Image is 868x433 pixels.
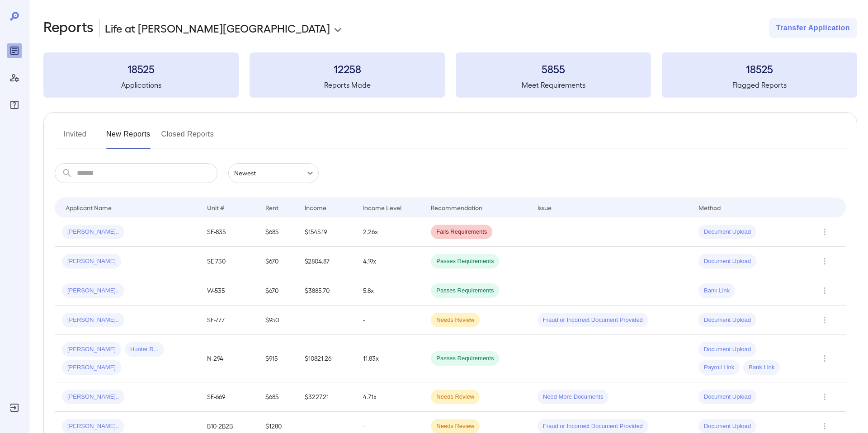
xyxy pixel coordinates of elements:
[250,61,445,76] h3: 12258
[305,202,326,213] div: Income
[431,354,499,363] span: Passes Requirements
[258,247,297,276] td: $670
[66,202,112,213] div: Applicant Name
[356,382,424,412] td: 4.71x
[200,335,258,382] td: N-294
[431,257,499,266] span: Passes Requirements
[817,283,832,298] button: Row Actions
[125,345,164,354] span: Hunter R...
[200,382,258,412] td: SE-669
[698,316,756,325] span: Document Upload
[698,228,756,236] span: Document Upload
[62,287,124,295] span: [PERSON_NAME]..
[258,335,297,382] td: $915
[258,217,297,247] td: $685
[538,393,609,401] span: Need More Documents
[62,316,124,325] span: [PERSON_NAME]..
[62,422,124,431] span: [PERSON_NAME]..
[356,217,424,247] td: 2.26x
[228,163,319,183] div: Newest
[431,287,499,295] span: Passes Requirements
[356,335,424,382] td: 11.83x
[356,306,424,335] td: -
[7,400,22,415] div: Log Out
[356,247,424,276] td: 4.19x
[62,257,121,266] span: [PERSON_NAME]
[7,43,22,58] div: Reports
[356,276,424,306] td: 5.8x
[431,202,482,213] div: Recommendation
[817,351,832,366] button: Row Actions
[161,127,214,149] button: Closed Reports
[62,363,121,372] span: [PERSON_NAME]
[363,202,401,213] div: Income Level
[62,393,124,401] span: [PERSON_NAME]..
[106,127,151,149] button: New Reports
[698,202,721,213] div: Method
[456,80,651,90] h5: Meet Requirements
[431,316,480,325] span: Needs Review
[105,21,330,35] p: Life at [PERSON_NAME][GEOGRAPHIC_DATA]
[431,422,480,431] span: Needs Review
[817,390,832,404] button: Row Actions
[698,393,756,401] span: Document Upload
[43,61,239,76] h3: 18525
[200,276,258,306] td: W-535
[297,276,356,306] td: $3885.70
[62,345,121,354] span: [PERSON_NAME]
[698,257,756,266] span: Document Upload
[538,202,552,213] div: Issue
[200,247,258,276] td: SE-730
[265,202,280,213] div: Rent
[456,61,651,76] h3: 5855
[258,306,297,335] td: $950
[7,71,22,85] div: Manage Users
[258,382,297,412] td: $685
[297,217,356,247] td: $1545.19
[817,313,832,327] button: Row Actions
[200,217,258,247] td: SE-835
[7,98,22,112] div: FAQ
[62,228,124,236] span: [PERSON_NAME]..
[297,247,356,276] td: $2804.87
[662,80,857,90] h5: Flagged Reports
[769,18,857,38] button: Transfer Application
[250,80,445,90] h5: Reports Made
[43,18,94,38] h2: Reports
[55,127,95,149] button: Invited
[431,393,480,401] span: Needs Review
[817,225,832,239] button: Row Actions
[43,52,857,98] summary: 18525Applications12258Reports Made5855Meet Requirements18525Flagged Reports
[743,363,780,372] span: Bank Link
[200,306,258,335] td: SE-777
[538,422,648,431] span: Fraud or Incorrect Document Provided
[207,202,224,213] div: Unit #
[297,382,356,412] td: $3227.21
[698,287,735,295] span: Bank Link
[258,276,297,306] td: $670
[698,422,756,431] span: Document Upload
[662,61,857,76] h3: 18525
[817,254,832,268] button: Row Actions
[297,335,356,382] td: $10821.26
[431,228,492,236] span: Fails Requirements
[698,345,756,354] span: Document Upload
[698,363,740,372] span: Payroll Link
[43,80,239,90] h5: Applications
[538,316,648,325] span: Fraud or Incorrect Document Provided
